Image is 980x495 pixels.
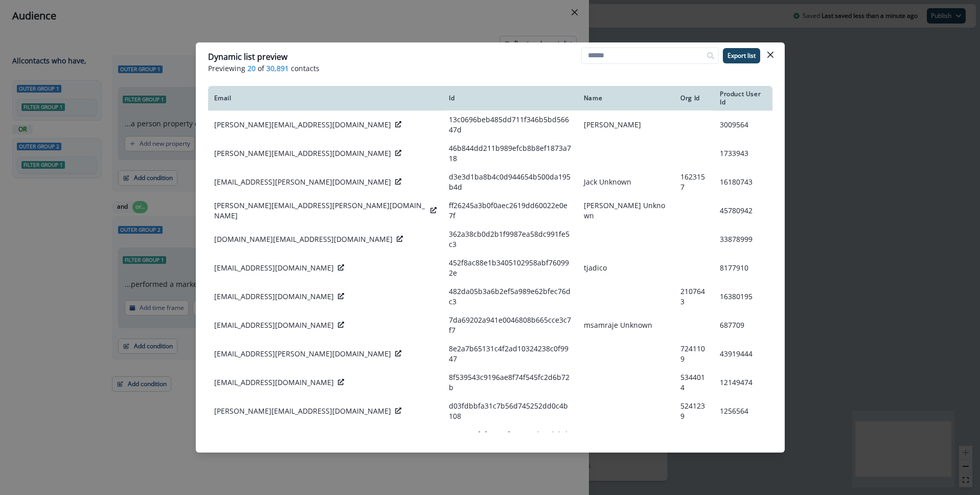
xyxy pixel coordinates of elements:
p: [PERSON_NAME][EMAIL_ADDRESS][DOMAIN_NAME] [214,120,391,130]
td: 8177910 [714,254,772,282]
td: tjadico [578,254,674,282]
td: 43919444 [714,340,772,368]
p: Previewing of contacts [208,63,772,74]
p: [PERSON_NAME][EMAIL_ADDRESS][PERSON_NAME][DOMAIN_NAME] [214,200,427,221]
p: Export list [727,52,756,59]
td: [PERSON_NAME] [578,110,674,139]
p: [EMAIL_ADDRESS][DOMAIN_NAME] [214,377,334,388]
td: 8e2a7b65131c4f2ad10324238c0f9947 [443,340,578,368]
p: [EMAIL_ADDRESS][DOMAIN_NAME] [214,320,334,330]
td: 12149474 [714,368,772,397]
p: [EMAIL_ADDRESS][PERSON_NAME][DOMAIN_NAME] [214,177,391,187]
p: [EMAIL_ADDRESS][DOMAIN_NAME] [214,291,334,302]
td: msamraje Unknown [578,311,674,340]
p: [DOMAIN_NAME][EMAIL_ADDRESS][DOMAIN_NAME] [214,234,393,244]
p: [EMAIL_ADDRESS][DOMAIN_NAME] [214,263,334,273]
td: d3e3d1ba8b4c0d944654b500da195b4d [443,168,578,196]
td: 33878999 [714,225,772,254]
td: 452f8ac88e1b3405102958abf760992e [443,254,578,282]
td: 3009564 [714,110,772,139]
td: 5241239 [674,397,714,425]
div: Name [584,94,668,102]
td: 1256564 [714,397,772,425]
div: Product User Id [720,90,766,106]
td: 362a38cb0d2b1f9987ea58dc991fe5c3 [443,225,578,254]
td: e55078af4f3188efacc2a55bc1d9bd8e [443,425,578,454]
td: 1733943 [714,139,772,168]
p: [EMAIL_ADDRESS][PERSON_NAME][DOMAIN_NAME] [214,349,391,359]
td: 45780942 [714,196,772,225]
td: 46b844dd211b989efcb8b8ef1873a718 [443,139,578,168]
td: 482da05b3a6b2ef5a989e62bfec76dc3 [443,282,578,311]
td: 5344014 [674,368,714,397]
div: Email [214,94,437,102]
td: ff26245a3b0f0aec2619dd60022e0e7f [443,196,578,225]
td: Jack Unknown [578,168,674,196]
td: d03fdbbfa31c7b56d745252dd0c4b108 [443,397,578,425]
td: 1544321 [674,425,714,454]
td: 16180743 [714,168,772,196]
p: [PERSON_NAME][EMAIL_ADDRESS][DOMAIN_NAME] [214,406,391,416]
td: 16380195 [714,282,772,311]
td: 1623157 [674,168,714,196]
td: 8f539543c9196ae8f74f545fc2d6b72b [443,368,578,397]
button: Export list [723,48,760,63]
div: Id [449,94,572,102]
td: [PERSON_NAME] Every [578,425,674,454]
span: 30,891 [266,63,289,74]
td: 32955543 [714,425,772,454]
td: [PERSON_NAME] Unknown [578,196,674,225]
td: 687709 [714,311,772,340]
button: Close [762,47,779,63]
span: 20 [247,63,256,74]
td: 13c0696beb485dd711f346b5bd56647d [443,110,578,139]
p: [PERSON_NAME][EMAIL_ADDRESS][DOMAIN_NAME] [214,148,391,159]
td: 7da69202a941e0046808b665cce3c7f7 [443,311,578,340]
td: 2107643 [674,282,714,311]
div: Org Id [680,94,708,102]
p: Dynamic list preview [208,51,287,63]
td: 7241109 [674,340,714,368]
